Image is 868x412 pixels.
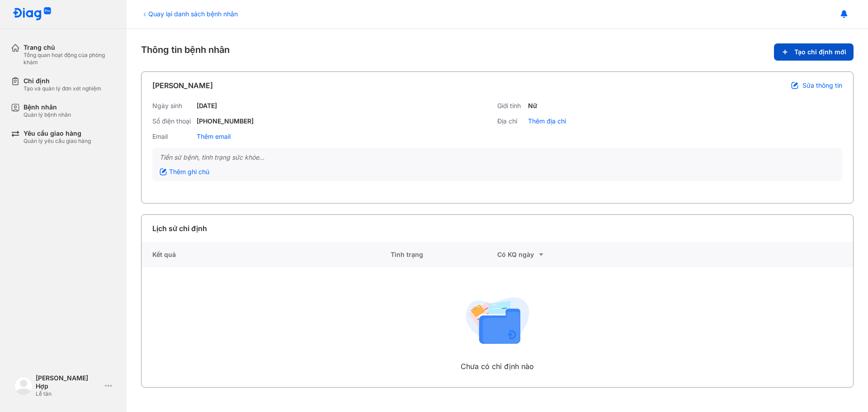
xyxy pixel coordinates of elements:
div: Thêm địa chỉ [528,117,566,125]
div: Quản lý bệnh nhân [24,111,71,118]
div: Yêu cầu giao hàng [24,129,91,137]
div: [PERSON_NAME] Hợp [36,374,101,390]
div: [DATE] [197,102,217,110]
div: Email [152,133,193,141]
div: Chỉ định [24,77,101,85]
div: Chưa có chỉ định nào [461,361,534,372]
div: Lễ tân [36,390,101,398]
div: [PERSON_NAME] [152,80,213,91]
div: Có KQ ngày [497,249,604,260]
img: logo [14,377,33,395]
div: Quản lý yêu cầu giao hàng [24,137,91,145]
div: [PHONE_NUMBER] [197,117,254,125]
span: Tạo chỉ định mới [794,48,846,56]
div: Bệnh nhân [24,103,71,111]
div: Số điện thoại [152,117,193,125]
div: Quay lại danh sách bệnh nhân [141,9,238,19]
div: Thêm email [197,133,231,141]
div: Ngày sinh [152,102,193,110]
div: Lịch sử chỉ định [152,223,207,234]
div: Thêm ghi chú [160,168,209,176]
div: Tiền sử bệnh, tình trạng sức khỏe... [160,153,835,161]
button: Tạo chỉ định mới [774,43,854,61]
div: Kết quả [142,242,391,267]
div: Tạo và quản lý đơn xét nghiệm [24,85,101,92]
div: Địa chỉ [497,117,524,125]
div: Giới tính [497,102,524,110]
div: Tình trạng [391,242,497,267]
div: Trang chủ [24,43,116,52]
div: Tổng quan hoạt động của phòng khám [24,52,116,66]
img: logo [13,7,52,21]
span: Sửa thông tin [802,81,842,90]
div: Thông tin bệnh nhân [141,43,854,61]
div: Nữ [528,102,537,110]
